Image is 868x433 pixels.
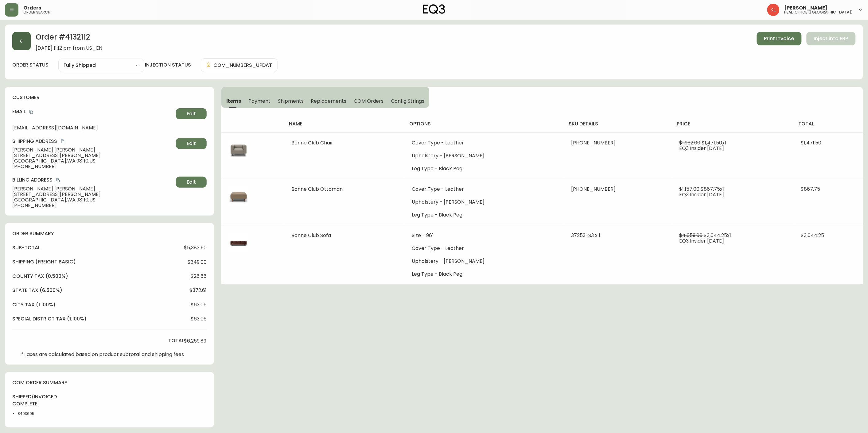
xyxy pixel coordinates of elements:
li: Upholstery - [PERSON_NAME] [412,153,557,159]
span: $3,044.25 [801,232,824,239]
span: Print Invoice [764,35,794,42]
h4: county tax (0.500%) [12,273,68,280]
h5: order search [23,10,50,14]
h4: special district tax (1.100%) [12,316,87,322]
span: COM Orders [354,98,384,104]
h4: Shipping ( Freight Basic ) [12,259,76,265]
label: order status [12,62,49,68]
img: 8edb7386-8f8e-49d2-a752-4c6bd098919cOptional[Bonne-Club-Chair-Grey-Leather.jpg].jpg [229,140,248,160]
span: $63.06 [191,302,207,308]
li: Leg Type - Black Peg [412,271,557,277]
h4: com order summary [12,379,207,386]
span: Bonne Club Sofa [291,232,331,239]
span: [GEOGRAPHIC_DATA] , WA , 98110 , US [12,197,173,203]
li: Size - 96" [412,233,557,238]
span: $5,383.50 [184,245,207,251]
h4: sku details [569,121,667,127]
li: Upholstery - [PERSON_NAME] [412,259,557,264]
span: $867.75 x 1 [701,186,724,193]
h5: head office ([GEOGRAPHIC_DATA]) [784,10,853,14]
h4: sub-total [12,244,40,251]
img: logo [423,4,446,14]
h4: price [677,121,789,127]
span: [PHONE_NUMBER] [12,203,173,208]
span: Replacements [311,98,346,104]
span: 37253-S3 x 1 [571,232,601,239]
li: Cover Type - Leather [412,186,557,192]
h4: total [168,337,184,344]
button: Edit [176,177,207,188]
span: $1,471.50 [801,139,822,146]
h4: city tax (1.100%) [12,301,56,308]
span: [PERSON_NAME] [PERSON_NAME] [12,147,173,153]
span: [PERSON_NAME] [784,6,828,10]
button: Edit [176,108,207,119]
button: copy [55,177,61,183]
span: [STREET_ADDRESS][PERSON_NAME] [12,192,173,197]
h4: customer [12,94,207,101]
span: Edit [187,110,196,117]
h2: Order # 4132112 [36,32,102,45]
h4: order summary [12,230,207,237]
li: 8493695 [18,411,45,416]
img: 2c0c8aa7421344cf0398c7f872b772b5 [767,4,780,16]
span: $372.61 [189,288,207,293]
h4: options [409,121,559,127]
span: $1,157.00 [679,186,700,193]
h4: total [799,121,858,127]
span: [EMAIL_ADDRESS][DOMAIN_NAME] [12,125,173,131]
span: Payment [249,98,271,104]
span: $349.00 [188,259,207,265]
button: Print Invoice [757,32,802,45]
h4: state tax (6.500%) [12,287,62,294]
button: copy [28,109,34,115]
span: EQ3 Insider [DATE] [679,191,724,198]
li: Leg Type - Black Peg [412,166,557,171]
span: $28.66 [191,274,207,279]
span: $4,059.00 [679,232,703,239]
span: $6,259.89 [184,338,206,344]
span: [STREET_ADDRESS][PERSON_NAME] [12,153,173,158]
span: Orders [23,6,41,10]
span: Edit [187,179,196,186]
h4: Shipping Address [12,138,173,145]
span: Bonne Club Chair [291,139,333,146]
span: [DATE] 11:12 pm from US_EN [36,45,102,51]
span: EQ3 Insider [DATE] [679,145,724,152]
span: [PHONE_NUMBER] [12,164,173,169]
li: Leg Type - Black Peg [412,212,557,218]
span: [PHONE_NUMBER] [571,186,616,193]
h4: Billing Address [12,177,173,183]
span: Edit [187,140,196,147]
span: EQ3 Insider [DATE] [679,237,724,244]
span: $63.06 [191,316,207,322]
span: Items [226,98,241,104]
span: $1,962.00 [679,139,701,146]
li: Upholstery - [PERSON_NAME] [412,199,557,205]
h4: name [289,121,399,127]
h4: shipped/invoiced complete [12,393,45,407]
span: Config Strings [391,98,424,104]
img: 31718c50-1077-40fb-b91a-0f3bba89e0bcOptional[bonne-club-leather-large-sofa].jpg [229,233,248,252]
button: copy [60,138,66,144]
span: $1,471.50 x 1 [702,139,726,146]
img: 0dfee37f-e905-4c85-b561-afa8b9870b31Optional[Bonne-Club-Square-Leather-Ottoman.jpg].jpg [229,186,248,206]
span: $3,044.25 x 1 [704,232,731,239]
span: [PERSON_NAME] [PERSON_NAME] [12,186,173,192]
li: Cover Type - Leather [412,246,557,251]
h4: injection status [145,62,191,68]
span: Shipments [278,98,304,104]
h4: Email [12,108,173,115]
span: [PHONE_NUMBER] [571,139,616,146]
li: Cover Type - Leather [412,140,557,146]
span: Bonne Club Ottoman [291,186,343,193]
span: $867.75 [801,186,820,193]
span: [GEOGRAPHIC_DATA] , WA , 98110 , US [12,158,173,164]
p: *Taxes are calculated based on product subtotal and shipping fees [21,352,184,357]
button: Edit [176,138,207,149]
